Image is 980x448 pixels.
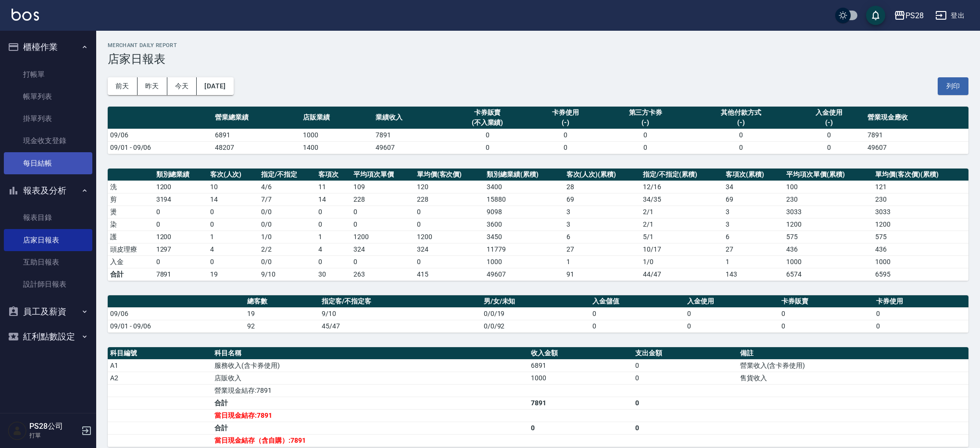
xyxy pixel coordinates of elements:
td: 染 [108,218,154,230]
a: 帳單列表 [4,85,92,108]
td: 9098 [484,206,564,218]
th: 入金使用 [685,295,779,308]
td: 1 [564,255,641,268]
a: 打帳單 [4,63,92,85]
div: PS28 [905,10,924,22]
td: 14 [208,193,259,206]
td: 0 [446,129,529,141]
th: 收入金額 [528,347,633,360]
th: 科目名稱 [212,347,528,360]
td: 436 [784,243,873,255]
td: 1200 [154,181,208,193]
td: 3 [564,218,641,230]
td: 49607 [865,141,968,154]
td: 91 [564,268,641,280]
td: 0 [590,320,685,332]
th: 類別總業績 [154,169,208,181]
td: 09/01 - 09/06 [108,320,245,332]
td: 575 [873,230,968,243]
td: 100 [784,181,873,193]
td: 4 [208,243,259,255]
td: 售貨收入 [738,372,968,384]
h3: 店家日報表 [108,52,968,66]
td: 0 [874,320,968,332]
td: 1200 [415,230,485,243]
td: 0 [316,218,351,230]
td: 0 [685,320,779,332]
td: 合計 [108,268,154,280]
th: 單均價(客次價) [415,169,485,181]
a: 現金收支登錄 [4,130,92,152]
td: 19 [245,307,319,320]
td: 44/47 [641,268,723,280]
td: 1200 [873,218,968,230]
td: 店販收入 [212,372,528,384]
td: 09/06 [108,307,245,320]
td: 6 [723,230,784,243]
td: 合計 [212,422,528,434]
td: 27 [564,243,641,255]
td: 09/06 [108,129,213,141]
table: a dense table [108,107,968,154]
td: A1 [108,359,212,372]
button: 列印 [938,77,968,95]
td: 頭皮理療 [108,243,154,255]
td: 0 [208,218,259,230]
td: 0 [602,129,690,141]
td: 1200 [784,218,873,230]
td: 0 / 0 [259,206,316,218]
td: 0 [792,129,865,141]
button: save [866,6,885,25]
button: 報表及分析 [4,178,92,203]
th: 客項次(累積) [723,169,784,181]
th: 指定/不指定(累積) [641,169,723,181]
td: 3600 [484,218,564,230]
td: 575 [784,230,873,243]
td: 263 [351,268,415,280]
td: 1 [316,230,351,243]
td: 92 [245,320,319,332]
td: 0 [529,129,602,141]
td: 3 [723,218,784,230]
td: 0 [154,218,208,230]
button: 紅利點數設定 [4,324,92,349]
td: 6891 [213,129,301,141]
td: 0 [415,206,485,218]
td: 121 [873,181,968,193]
td: 34 [723,181,784,193]
td: 7891 [865,129,968,141]
td: 3194 [154,193,208,206]
th: 備註 [738,347,968,360]
td: 4 [316,243,351,255]
td: 10 / 17 [641,243,723,255]
td: 0 / 0 [259,255,316,268]
td: 7 / 7 [259,193,316,206]
td: 15880 [484,193,564,206]
td: 19 [208,268,259,280]
div: 其他付款方式 [692,108,791,118]
button: 昨天 [138,77,167,95]
td: 0 [316,206,351,218]
a: 店家日報表 [4,229,92,251]
td: 143 [723,268,784,280]
th: 總客數 [245,295,319,308]
th: 平均項次單價(累積) [784,169,873,181]
td: 1200 [154,230,208,243]
td: 3033 [873,206,968,218]
td: 0 [529,141,602,154]
a: 互助日報表 [4,251,92,273]
td: 0 [528,422,633,434]
th: 卡券使用 [874,295,968,308]
td: 當日現金結存（含自購）:7891 [212,434,528,447]
td: 0 [874,307,968,320]
td: 49607 [484,268,564,280]
button: PS28 [890,6,928,25]
td: A2 [108,372,212,384]
td: 09/01 - 09/06 [108,141,213,154]
td: 0 [590,307,685,320]
td: 營業收入(含卡券使用) [738,359,968,372]
p: 打單 [29,431,78,440]
div: 卡券販賣 [448,108,527,118]
a: 設計師日報表 [4,273,92,295]
button: 登出 [931,7,968,24]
